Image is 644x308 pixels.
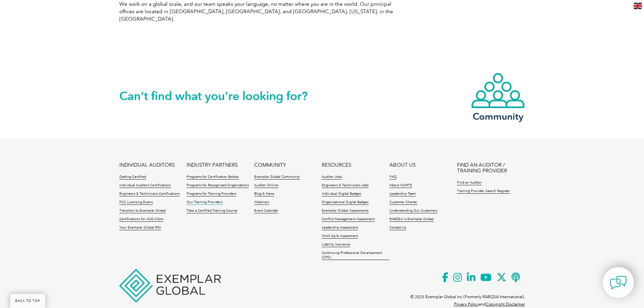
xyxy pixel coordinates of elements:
a: Auditor Online [254,183,278,188]
a: Engineers & Technicians Certifications [119,192,180,196]
a: FAQ [389,175,397,180]
a: Programs for Training Providers [187,192,236,196]
a: Exemplar Global Assessments [322,209,368,213]
p: © 2025 Exemplar Global Inc (Formerly RABQSA International). [410,293,525,301]
a: Organizational Digital Badges [322,200,368,205]
a: Certifications for ASQ CQAs [119,217,163,222]
a: Programs for Recognized Organizations [187,183,249,188]
a: Understanding Our Customers [389,209,437,213]
a: Programs for Certification Bodies [187,175,239,180]
img: en [634,3,642,9]
a: Transition to Exemplar Global [119,209,166,213]
a: ABOUT US [389,162,415,168]
a: Privacy Policy [454,302,479,307]
a: Individual Auditors Certifications [119,183,171,188]
a: FIND AN AUDITOR / TRAINING PROVIDER [457,162,525,174]
a: COMMUNITY [254,162,286,168]
a: INDUSTRY PARTNERS [187,162,238,168]
a: Event Calendar [254,209,278,213]
a: Find an Auditor [457,181,482,185]
a: INDIVIDUAL AUDITORS [119,162,175,168]
img: Exemplar Global [119,269,221,302]
a: Conflict Management Assessment [322,217,375,222]
a: Copyright Disclaimer [486,302,525,307]
a: Exemplar Global Community [254,175,300,180]
a: Leadership Assessment [322,226,358,230]
a: Your Exemplar Global ROI [119,226,161,230]
a: Leadership Team [389,192,416,196]
a: Our Training Providers [187,200,222,205]
a: Individual Digital Badges [322,192,361,196]
a: Community [471,72,525,121]
a: Continuing Professional Development (CPD) [322,251,389,260]
a: RESOURCES [322,162,351,168]
a: Customer Charter [389,200,418,205]
h2: Can't find what you're looking for? [119,91,322,101]
img: icon-community.webp [471,72,525,109]
a: Engineers & Technicians Jobs [322,183,368,188]
a: Webinars [254,200,269,205]
a: About iNARTE [389,183,412,188]
a: Training Provider Search Register [457,189,510,194]
a: Getting Certified [119,175,146,180]
img: contact-chat.png [610,274,627,291]
a: Take a Certified Training Course [187,209,237,213]
a: Blog & News [254,192,274,196]
a: BACK TO TOP [10,294,45,308]
a: RABQSA is Exemplar Global [389,217,434,222]
a: Liability Insurance [322,242,350,247]
a: Work Style Assessment [322,234,358,239]
p: and [454,301,525,308]
a: FCC Licensing Exams [119,200,153,205]
h3: Community [471,112,525,121]
a: Contact Us [389,226,406,230]
a: Auditor Jobs [322,175,342,180]
p: We work on a global scale, and our team speaks your language, no matter where you are in the worl... [119,0,403,23]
